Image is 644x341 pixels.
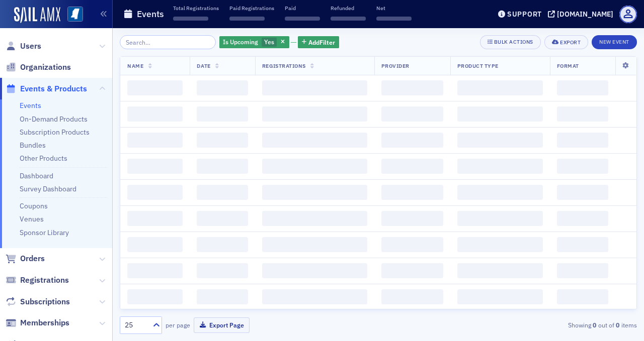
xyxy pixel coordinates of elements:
span: ‌ [557,237,608,252]
p: Total Registrations [173,5,219,12]
span: Registrations [20,275,69,286]
span: ‌ [381,80,443,95]
span: ‌ [457,263,543,278]
span: Events & Products [20,83,87,94]
span: ‌ [381,159,443,174]
a: Venues [20,214,44,223]
div: 25 [125,320,147,330]
span: ‌ [331,17,366,21]
span: Is Upcoming [223,38,258,46]
span: ‌ [557,159,608,174]
span: ‌ [262,159,367,174]
a: Coupons [20,201,48,210]
p: Paid [285,5,320,12]
span: ‌ [262,263,367,278]
span: ‌ [557,133,608,148]
span: ‌ [457,289,543,304]
a: New Event [592,37,637,46]
span: ‌ [262,185,367,200]
a: Survey Dashboard [20,184,76,193]
span: ‌ [381,106,443,122]
span: ‌ [381,237,443,252]
a: Events [20,101,41,110]
button: Export Page [194,317,250,333]
span: ‌ [262,106,367,122]
span: ‌ [127,237,183,252]
button: AddFilter [298,36,339,49]
img: SailAMX [67,7,83,22]
span: ‌ [557,211,608,226]
a: Subscription Products [20,128,90,137]
span: ‌ [127,289,183,304]
div: Yes [219,36,289,49]
span: ‌ [127,211,183,226]
p: Paid Registrations [229,5,274,12]
a: Other Products [20,154,67,163]
span: ‌ [457,237,543,252]
span: Provider [381,62,410,69]
a: View Homepage [60,7,83,24]
span: ‌ [557,80,608,95]
span: Organizations [20,62,71,73]
span: ‌ [457,211,543,226]
span: ‌ [381,185,443,200]
span: ‌ [557,185,608,200]
span: ‌ [262,133,367,148]
span: ‌ [457,159,543,174]
span: ‌ [229,17,265,21]
a: Memberships [6,317,69,328]
a: Users [6,41,41,52]
a: On-Demand Products [20,115,88,124]
strong: 0 [591,320,598,329]
span: Orders [20,253,45,264]
span: ‌ [197,159,248,174]
span: ‌ [457,133,543,148]
span: Yes [264,38,274,46]
span: ‌ [197,185,248,200]
a: Events & Products [6,83,87,94]
p: Refunded [331,5,366,12]
span: ‌ [381,263,443,278]
span: Memberships [20,317,69,328]
div: Bulk Actions [494,39,533,45]
a: Organizations [6,62,71,73]
span: ‌ [457,80,543,95]
a: Subscriptions [6,296,70,307]
a: Orders [6,253,45,264]
button: [DOMAIN_NAME] [548,11,617,18]
span: ‌ [457,106,543,122]
span: ‌ [376,17,412,21]
span: ‌ [127,133,183,148]
span: ‌ [557,289,608,304]
button: Bulk Actions [480,35,541,49]
span: ‌ [557,263,608,278]
a: Bundles [20,141,46,150]
img: SailAMX [14,7,60,23]
span: ‌ [197,211,248,226]
span: Date [197,62,210,69]
strong: 0 [614,320,621,329]
span: ‌ [127,106,183,122]
span: ‌ [457,185,543,200]
span: ‌ [127,159,183,174]
div: Showing out of items [471,320,637,329]
span: Subscriptions [20,296,70,307]
button: New Event [592,35,637,49]
button: Export [544,35,588,49]
span: ‌ [197,263,248,278]
span: Users [20,41,41,52]
span: ‌ [262,211,367,226]
span: ‌ [173,17,208,21]
span: ‌ [127,80,183,95]
span: Profile [619,6,637,23]
span: Registrations [262,62,306,69]
span: ‌ [197,237,248,252]
span: Add Filter [308,38,335,47]
div: [DOMAIN_NAME] [557,10,613,19]
div: Support [507,10,542,19]
input: Search… [120,35,216,49]
h1: Events [137,8,164,20]
span: ‌ [197,289,248,304]
a: Registrations [6,275,69,286]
